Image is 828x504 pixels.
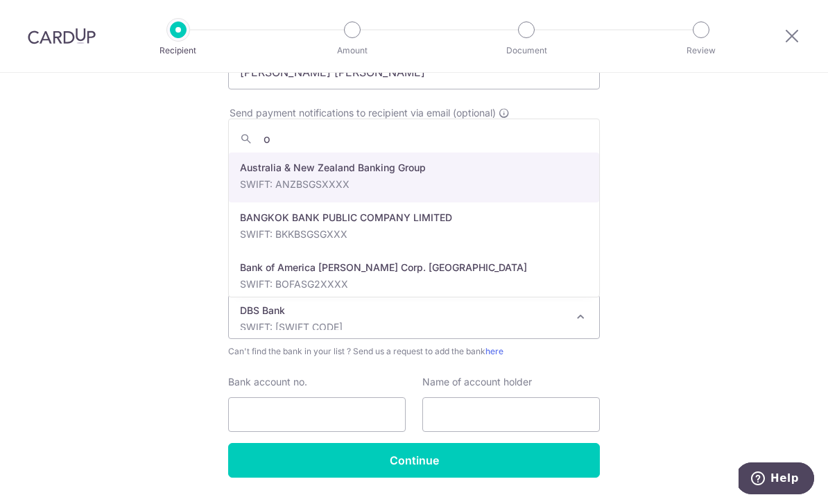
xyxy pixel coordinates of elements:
span: Send payment notifications to recipient via email (optional) [230,106,496,120]
span: DBS Bank [228,295,600,339]
span: Help [32,10,60,22]
p: Australia & New Zealand Banking Group [240,161,588,175]
a: here [485,346,503,356]
input: Continue [228,443,600,478]
p: Amount [301,44,404,58]
iframe: Opens a widget where you can find more information [739,462,814,497]
p: SWIFT: [SWIFT_CODE] [240,320,566,334]
span: DBS Bank [229,295,599,338]
p: DBS Bank [240,304,566,318]
p: SWIFT: BKKBSGSGXXX [240,227,588,241]
p: SWIFT: ANZBSGSXXXX [240,177,588,191]
label: Name of account holder [422,375,532,389]
p: SWIFT: BOFASG2XXXX [240,277,588,291]
p: BANGKOK BANK PUBLIC COMPANY LIMITED [240,211,588,225]
p: Review [650,44,752,58]
p: Recipient [127,44,230,58]
p: Bank of America [PERSON_NAME] Corp. [GEOGRAPHIC_DATA] [240,261,588,275]
p: Document [475,44,578,58]
img: CardUp [28,28,96,44]
span: Can't find the bank in your list ? Send us a request to add the bank [228,345,600,358]
label: Bank account no. [228,375,307,389]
